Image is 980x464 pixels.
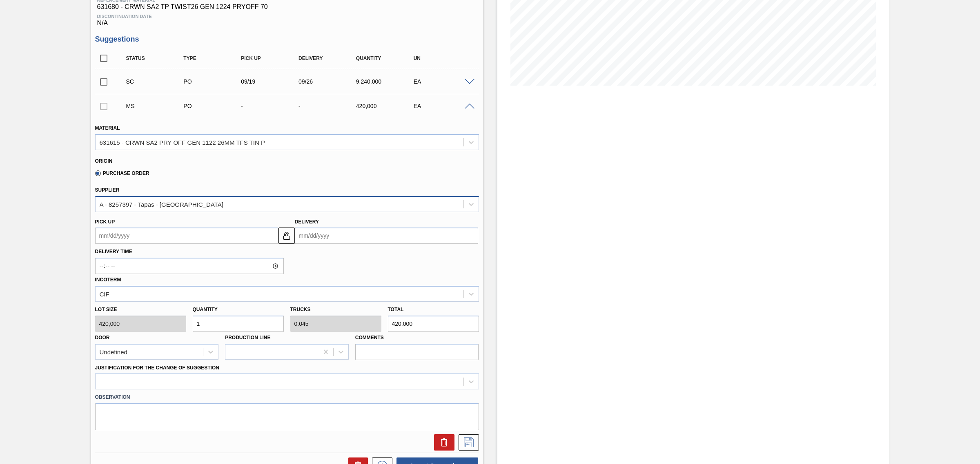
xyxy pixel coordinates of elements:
div: Purchase order [181,103,247,109]
label: Delivery [295,219,319,225]
div: EA [412,78,477,85]
input: mm/dd/yyyy [95,228,278,244]
label: Purchase Order [95,170,149,176]
div: 9,240,000 [354,78,419,85]
div: 631615 - CRWN SA2 PRY OFF GEN 1122 26MM TFS TIN P [100,139,265,146]
div: CIF [100,290,109,297]
h3: Suggestions [95,35,479,44]
div: Undefined [100,348,127,355]
label: Supplier [95,187,120,193]
img: locked [282,231,292,241]
label: Door [95,335,110,340]
div: Pick up [239,55,304,61]
label: Justification for the Change of Suggestion [95,365,219,371]
label: Comments [355,332,479,344]
div: - [296,103,362,109]
button: locked [278,228,295,244]
input: mm/dd/yyyy [295,228,478,244]
div: A - 8257397 - Tapas - [GEOGRAPHIC_DATA] [100,201,223,208]
div: N/A [95,11,479,27]
div: Delivery [296,55,362,61]
label: Observation [95,391,479,403]
label: Lot size [95,304,186,316]
label: Material [95,125,120,131]
label: Total [388,307,404,312]
div: Type [181,55,247,61]
div: 09/26/2025 [296,78,362,85]
div: - [239,103,304,109]
div: EA [412,103,477,109]
label: Delivery Time [95,246,284,258]
div: Status [124,55,189,61]
div: 420,000 [354,103,419,109]
label: Production Line [225,335,270,340]
label: Quantity [193,307,218,312]
label: Pick up [95,219,115,225]
span: 631680 - CRWN SA2 TP TWIST26 GEN 1224 PRYOFF 70 [97,3,477,11]
div: 09/19/2025 [239,78,304,85]
div: Manual Suggestion [124,103,189,109]
div: Purchase order [181,78,247,85]
div: Delete Suggestion [430,434,454,451]
label: Origin [95,158,113,164]
div: Save Suggestion [454,434,479,451]
label: Incoterm [95,277,121,283]
div: UN [412,55,477,61]
span: Discontinuation Date [97,14,477,19]
label: Trucks [290,307,311,312]
div: Quantity [354,55,419,61]
div: Suggestion Created [124,78,189,85]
